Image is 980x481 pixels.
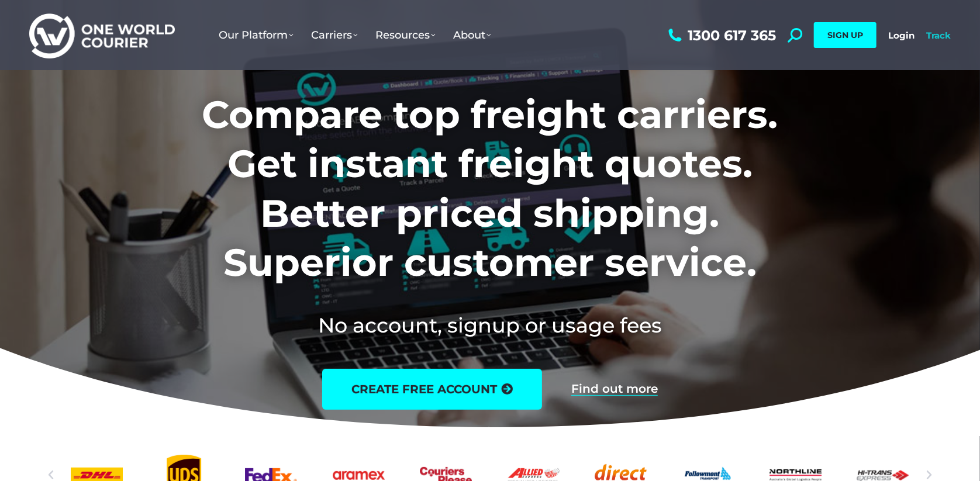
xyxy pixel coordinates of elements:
a: Carriers [302,17,367,53]
span: Our Platform [219,29,294,41]
a: 1300 617 365 [666,28,776,43]
span: SIGN UP [827,30,863,40]
a: Our Platform [210,17,302,53]
img: One World Courier [29,12,175,59]
a: Track [926,30,951,41]
a: create free account [322,369,542,410]
a: SIGN UP [814,22,877,48]
h2: No account, signup or usage fees [125,311,855,340]
span: About [453,29,491,41]
a: Login [888,30,915,41]
span: Carriers [311,29,358,41]
a: Resources [367,17,444,53]
span: Resources [375,29,436,41]
h1: Compare top freight carriers. Get instant freight quotes. Better priced shipping. Superior custom... [125,90,855,288]
a: About [444,17,500,53]
a: Find out more [571,383,658,396]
